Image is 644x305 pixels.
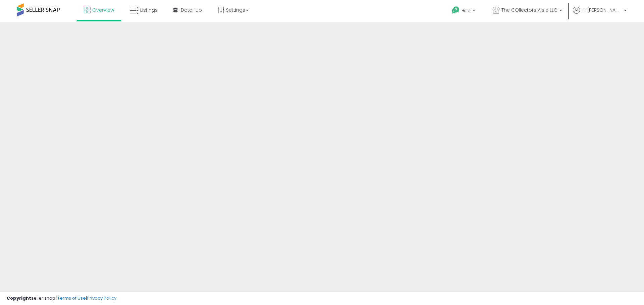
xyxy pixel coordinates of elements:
[451,6,460,14] i: Get Help
[582,7,622,13] span: Hi [PERSON_NAME]
[140,7,158,13] span: Listings
[7,295,31,301] strong: Copyright
[7,295,116,302] div: seller snap | |
[446,1,482,22] a: Help
[501,7,557,13] span: The COllectors AIsle LLC
[57,295,86,301] a: Terms of Use
[92,7,114,13] span: Overview
[87,295,116,301] a: Privacy Policy
[573,7,627,22] a: Hi [PERSON_NAME]
[462,8,471,13] span: Help
[181,7,202,13] span: DataHub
